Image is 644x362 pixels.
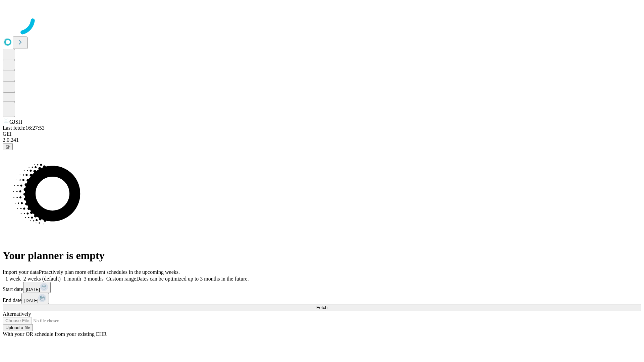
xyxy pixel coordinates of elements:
[23,276,61,282] span: 2 weeks (default)
[3,143,13,150] button: @
[23,282,51,293] button: [DATE]
[9,119,22,125] span: GJSH
[24,298,38,303] span: [DATE]
[3,311,31,317] span: Alternatively
[3,137,641,143] div: 2.0.241
[5,276,21,282] span: 1 week
[316,305,327,310] span: Fetch
[3,282,641,293] div: Start date
[21,293,49,304] button: [DATE]
[26,287,40,292] span: [DATE]
[3,293,641,304] div: End date
[3,131,641,137] div: GEI
[3,304,641,311] button: Fetch
[63,276,81,282] span: 1 month
[3,331,107,337] span: With your OR schedule from your existing EHR
[3,249,641,262] h1: Your planner is empty
[136,276,249,282] span: Dates can be optimized up to 3 months in the future.
[5,144,10,149] span: @
[39,269,180,275] span: Proactively plan more efficient schedules in the upcoming weeks.
[3,125,45,131] span: Last fetch: 16:27:53
[106,276,136,282] span: Custom range
[84,276,104,282] span: 3 months
[3,269,39,275] span: Import your data
[3,324,33,331] button: Upload a file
